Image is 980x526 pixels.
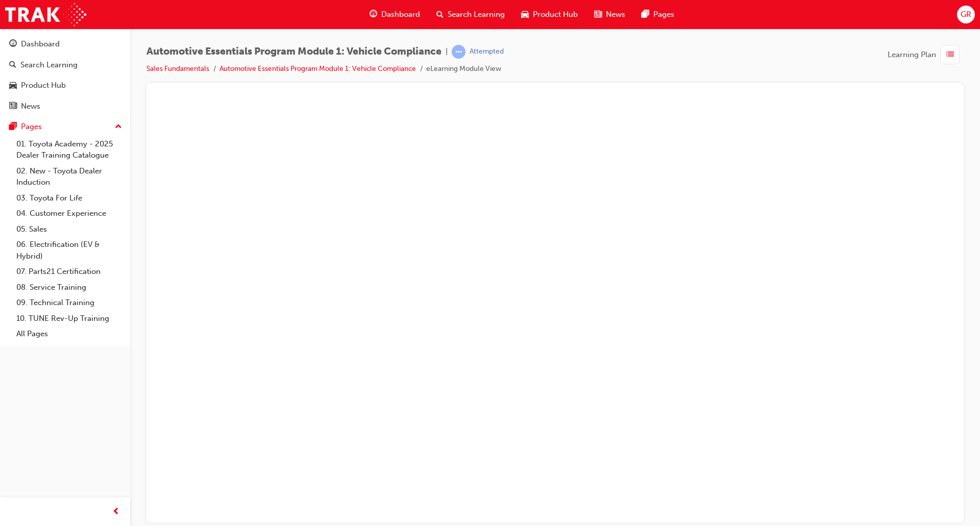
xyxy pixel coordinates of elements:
[146,64,209,73] a: Sales Fundamentals
[12,264,126,280] a: 07. Parts21 Certification
[633,4,682,25] a: pages-iconPages
[12,295,126,311] a: 09. Technical Training
[21,38,60,50] div: Dashboard
[9,40,17,49] span: guage-icon
[4,97,126,116] a: News
[452,45,465,59] span: learningRecordVerb_ATTEMPT-icon
[513,4,586,25] a: car-iconProduct Hub
[21,80,66,91] div: Product Hub
[606,9,625,20] span: News
[12,237,126,264] a: 06. Electrification (EV & Hybrid)
[21,101,40,112] div: News
[219,64,416,73] a: Automotive Essentials Program Module 1: Vehicle Compliance
[12,190,126,206] a: 03. Toyota For Life
[12,206,126,221] a: 04. Customer Experience
[115,120,122,134] span: up-icon
[4,117,126,136] button: Pages
[594,8,602,21] span: news-icon
[361,4,428,25] a: guage-iconDashboard
[426,63,501,75] li: eLearning Module View
[381,9,420,20] span: Dashboard
[4,33,126,117] button: DashboardSearch LearningProduct HubNews
[21,121,42,133] div: Pages
[112,506,120,518] span: prev-icon
[9,102,17,111] span: news-icon
[9,122,17,132] span: pages-icon
[5,3,86,26] img: Trak
[9,61,16,70] span: search-icon
[888,45,964,64] button: Learning Plan
[20,59,78,71] div: Search Learning
[4,76,126,95] a: Product Hub
[12,136,126,163] a: 01. Toyota Academy - 2025 Dealer Training Catalogue
[436,8,444,21] span: search-icon
[12,280,126,295] a: 08. Service Training
[428,4,513,25] a: search-iconSearch Learning
[946,48,954,61] span: list-icon
[4,35,126,54] a: Dashboard
[586,4,633,25] a: news-iconNews
[653,9,674,20] span: Pages
[957,6,975,23] button: GR
[470,47,504,57] div: Attempted
[370,8,377,21] span: guage-icon
[961,9,971,20] span: GR
[521,8,529,21] span: car-icon
[9,81,17,90] span: car-icon
[4,56,126,74] a: Search Learning
[642,8,649,21] span: pages-icon
[533,9,578,20] span: Product Hub
[146,46,442,58] span: Automotive Essentials Program Module 1: Vehicle Compliance
[448,9,505,20] span: Search Learning
[12,326,126,342] a: All Pages
[888,49,936,61] span: Learning Plan
[446,46,448,58] span: |
[12,163,126,190] a: 02. New - Toyota Dealer Induction
[12,311,126,327] a: 10. TUNE Rev-Up Training
[12,221,126,237] a: 05. Sales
